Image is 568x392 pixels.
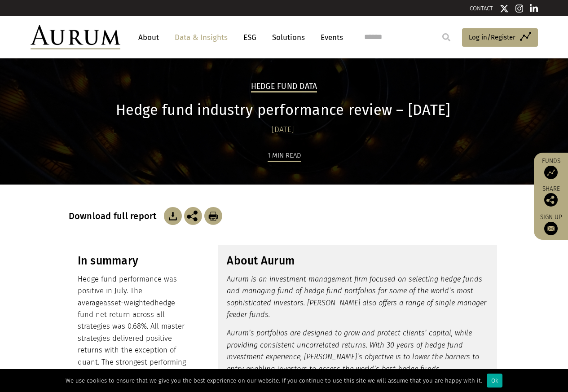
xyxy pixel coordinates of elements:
a: Solutions [268,29,309,46]
h1: Hedge fund industry performance review – [DATE] [69,101,498,119]
img: Share this post [184,207,202,225]
img: Aurum [31,25,120,49]
span: Log in/Register [469,32,515,43]
div: 1 min read [268,150,301,162]
h3: In summary [78,254,189,268]
a: Data & Insights [170,29,232,46]
a: About [134,29,163,46]
img: Twitter icon [500,4,509,13]
em: Aurum’s portfolios are designed to grow and protect clients’ capital, while providing consistent ... [227,329,479,373]
div: Ok [487,374,502,388]
h3: About Aurum [227,254,488,268]
span: asset-weighted [103,299,154,307]
a: Log in/Register [462,28,538,47]
input: Submit [437,28,455,46]
em: Aurum is an investment management firm focused on selecting hedge funds and managing fund of hedg... [227,275,486,319]
a: ESG [239,29,261,46]
a: CONTACT [470,5,493,12]
img: Share this post [544,193,558,207]
img: Linkedin icon [530,4,538,13]
img: Download Article [164,207,182,225]
img: Sign up to our newsletter [544,222,558,235]
a: Events [316,29,343,46]
img: Access Funds [544,166,558,179]
img: Download Article [204,207,222,225]
div: [DATE] [69,123,498,136]
img: Instagram icon [515,4,524,13]
a: Funds [538,157,564,179]
a: Sign up [538,213,564,235]
div: Share [538,186,564,207]
h3: Download full report [69,211,162,221]
h2: Hedge Fund Data [251,82,317,92]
